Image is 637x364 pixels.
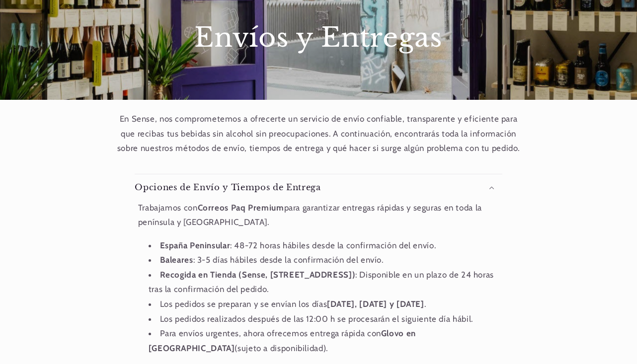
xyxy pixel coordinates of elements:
[149,253,499,268] li: : 3-5 días hábiles desde la confirmación del envío.
[160,240,231,250] strong: España Peninsular
[149,328,416,353] strong: Glovo en [GEOGRAPHIC_DATA]
[198,203,284,213] strong: Correos Paq Premium
[135,182,320,193] h3: Opciones de Envío y Tiempos de Entrega
[135,174,502,201] summary: Opciones de Envío y Tiempos de Entrega
[160,255,193,265] strong: Baleares
[160,270,356,280] strong: Recogida en Tienda (Sense, [STREET_ADDRESS])
[115,112,522,156] p: En Sense, nos comprometemos a ofrecerte un servicio de envío confiable, transparente y eficiente ...
[149,326,499,356] li: Para envíos urgentes, ahora ofrecemos entrega rápida con (sujeto a disponibilidad).
[149,312,499,327] li: Los pedidos realizados después de las 12:00 h se procesarán el siguiente día hábil.
[149,268,499,297] li: : Disponible en un plazo de 24 horas tras la confirmación del pedido.
[121,20,515,55] h1: Envíos y Entregas
[149,238,499,253] li: : 48-72 horas hábiles desde la confirmación del envío.
[138,201,499,230] p: Trabajamos con para garantizar entregas rápidas y seguras en toda la península y [GEOGRAPHIC_DATA].
[149,297,499,312] li: Los pedidos se preparan y se envían los días .
[327,299,424,309] strong: [DATE], [DATE] y [DATE]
